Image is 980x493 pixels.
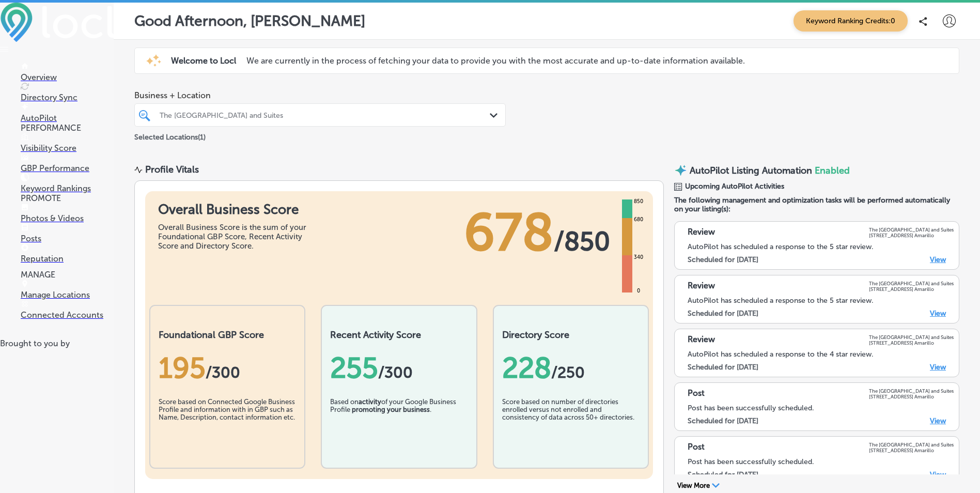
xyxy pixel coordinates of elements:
label: Scheduled for [DATE] [688,363,758,372]
p: [STREET_ADDRESS] Amarillo [869,233,954,238]
span: Enabled [815,165,850,176]
p: Post [688,442,705,453]
span: 678 [464,202,554,264]
button: View More [674,481,723,490]
p: Connected Accounts [21,310,114,320]
span: The following management and optimization tasks will be performed automatically on your listing(s): [674,196,959,213]
img: autopilot-icon [674,164,687,177]
p: Good Afternoon, [PERSON_NAME] [134,12,365,29]
p: [STREET_ADDRESS] Amarillo [869,448,954,453]
b: activity [359,398,381,406]
a: View [930,363,946,372]
span: Upcoming AutoPilot Activities [685,182,784,191]
div: Score based on number of directories enrolled versus not enrolled and consistency of data across ... [502,398,640,450]
div: 195 [159,351,296,385]
h1: Overall Business Score [158,202,313,218]
p: Posts [21,234,114,243]
div: Post has been successfully scheduled. [688,404,954,412]
p: The [GEOGRAPHIC_DATA] and Suites [869,442,954,448]
div: Score based on Connected Google Business Profile and information with in GBP such as Name, Descri... [159,398,296,450]
p: The [GEOGRAPHIC_DATA] and Suites [869,281,954,286]
a: View [930,470,946,479]
a: Manage Locations [21,280,114,300]
div: Profile Vitals [145,164,199,175]
p: PROMOTE [21,193,114,203]
p: [STREET_ADDRESS] Amarillo [869,286,954,292]
a: Visibility Score [21,133,114,153]
a: View [930,309,946,318]
span: Welcome to Locl [171,56,236,66]
p: Review [688,334,715,346]
div: AutoPilot has scheduled a response to the 4 star review. [688,350,954,359]
p: MANAGE [21,270,114,280]
p: The [GEOGRAPHIC_DATA] and Suites [869,334,954,340]
p: Review [688,281,715,292]
span: / 850 [554,226,610,257]
div: 0 [635,287,642,295]
span: / 300 [206,363,240,382]
p: Post [688,388,705,399]
a: GBP Performance [21,153,114,173]
div: 255 [330,351,468,385]
a: Overview [21,63,114,82]
p: Photos & Videos [21,213,114,223]
a: Directory Sync [21,83,114,102]
p: Reputation [21,254,114,264]
label: Scheduled for [DATE] [688,309,758,318]
p: AutoPilot Listing Automation [690,165,812,176]
p: Review [688,227,715,238]
div: 228 [502,351,640,385]
b: promoting your business [352,406,430,413]
div: AutoPilot has scheduled a response to the 5 star review. [688,242,954,251]
a: View [930,255,946,264]
h2: Foundational GBP Score [159,329,296,341]
p: AutoPilot [21,113,114,123]
p: Directory Sync [21,93,114,102]
div: Based on of your Google Business Profile . [330,398,468,450]
div: The [GEOGRAPHIC_DATA] and Suites [160,111,491,119]
span: Keyword Ranking Credits: 0 [794,10,908,32]
div: 680 [632,215,645,224]
a: Keyword Rankings [21,174,114,193]
a: Reputation [21,244,114,264]
label: Scheduled for [DATE] [688,255,758,264]
p: PERFORMANCE [21,123,114,133]
p: [STREET_ADDRESS] Amarillo [869,340,954,346]
a: Posts [21,224,114,243]
p: Visibility Score [21,143,114,153]
a: Photos & Videos [21,204,114,223]
p: The [GEOGRAPHIC_DATA] and Suites [869,227,954,233]
div: 850 [632,197,645,206]
p: Keyword Rankings [21,183,114,193]
p: We are currently in the process of fetching your data to provide you with the most accurate and u... [246,56,745,66]
h2: Directory Score [502,329,640,341]
p: Selected Locations ( 1 ) [134,129,206,142]
a: View [930,417,946,425]
label: Scheduled for [DATE] [688,417,758,425]
p: The [GEOGRAPHIC_DATA] and Suites [869,388,954,394]
p: Manage Locations [21,290,114,300]
label: Scheduled for [DATE] [688,470,758,479]
div: Overall Business Score is the sum of your Foundational GBP Score, Recent Activity Score and Direc... [158,223,313,251]
p: Overview [21,72,114,82]
div: 340 [632,253,645,261]
p: [STREET_ADDRESS] Amarillo [869,394,954,399]
div: AutoPilot has scheduled a response to the 5 star review. [688,296,954,305]
span: Business + Location [134,90,506,100]
span: /250 [551,363,585,382]
a: AutoPilot [21,103,114,123]
div: Post has been successfully scheduled. [688,457,954,466]
a: Connected Accounts [21,300,114,320]
h2: Recent Activity Score [330,329,468,341]
span: /300 [378,363,413,382]
p: GBP Performance [21,163,114,173]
